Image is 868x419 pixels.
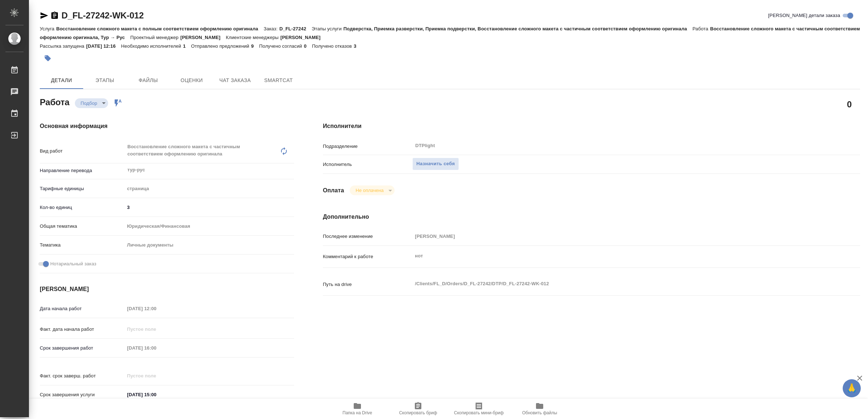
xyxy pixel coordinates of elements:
[40,147,124,155] p: Вид работ
[259,43,304,49] p: Получено согласий
[323,186,344,195] h4: Оплата
[846,381,858,396] span: 🙏
[323,253,413,260] p: Комментарий к работе
[261,76,296,85] span: SmartCat
[40,372,124,380] p: Факт. срок заверш. работ
[180,35,226,40] p: [PERSON_NAME]
[40,95,69,108] h2: Работа
[251,43,259,49] p: 9
[522,410,557,415] span: Обновить файлы
[174,76,209,85] span: Оценки
[50,11,59,20] button: Скопировать ссылку
[412,158,459,170] button: Назначить себя
[44,76,79,85] span: Детали
[40,43,86,49] p: Рассылка запущена
[124,239,294,251] div: Личные документы
[768,12,840,19] span: [PERSON_NAME] детали заказа
[40,285,294,294] h4: [PERSON_NAME]
[388,399,448,419] button: Скопировать бриф
[50,260,96,268] span: Нотариальный заказ
[218,76,252,85] span: Чат заказа
[124,389,188,400] input: ✎ Введи что-нибудь
[40,50,56,66] button: Добавить тэг
[78,100,99,106] button: Подбор
[88,76,122,85] span: Этапы
[40,305,124,312] p: Дата начала работ
[327,399,388,419] button: Папка на Drive
[40,223,124,230] p: Общая тематика
[124,202,294,213] input: ✎ Введи что-нибудь
[323,281,413,288] p: Путь на drive
[416,160,455,168] span: Назначить себя
[354,43,362,49] p: 3
[226,35,281,40] p: Клиентские менеджеры
[353,187,386,193] button: Не оплачена
[843,379,861,397] button: 🙏
[86,43,121,49] p: [DATE] 12:16
[40,391,124,398] p: Срок завершения услуги
[124,303,188,314] input: Пустое поле
[124,220,294,232] div: Юридическая/Финансовая
[124,343,188,353] input: Пустое поле
[124,183,294,195] div: страница
[304,43,312,49] p: 0
[40,204,124,211] p: Кол-во единиц
[61,10,144,20] a: D_FL-27242-WK-012
[448,399,509,419] button: Скопировать мини-бриф
[124,371,188,381] input: Пустое поле
[412,278,815,290] textarea: /Clients/FL_D/Orders/D_FL-27242/DTP/D_FL-27242-WK-012
[279,26,311,31] p: D_FL-27242
[121,43,183,49] p: Необходимо исполнителей
[323,122,860,131] h4: Исполнители
[40,326,124,333] p: Факт. дата начала работ
[40,241,124,249] p: Тематика
[280,35,326,40] p: [PERSON_NAME]
[40,345,124,352] p: Срок завершения работ
[130,35,180,40] p: Проектный менеджер
[40,185,124,192] p: Тарифные единицы
[264,26,279,31] p: Заказ:
[191,43,251,49] p: Отправлено предложений
[323,233,413,240] p: Последнее изменение
[40,122,294,131] h4: Основная информация
[312,26,344,31] p: Этапы услуги
[693,26,710,31] p: Работа
[342,410,372,415] span: Папка на Drive
[350,185,394,195] div: Подбор
[323,161,413,168] p: Исполнитель
[509,399,570,419] button: Обновить файлы
[40,11,48,20] button: Скопировать ссылку для ЯМессенджера
[323,143,413,150] p: Подразделение
[323,213,860,221] h4: Дополнительно
[344,26,693,31] p: Подверстка, Приемка разверстки, Приемка подверстки, Восстановление сложного макета с частичным со...
[412,250,815,262] textarea: нот
[56,26,264,31] p: Восстановление сложного макета с полным соответствием оформлению оригинала
[399,410,437,415] span: Скопировать бриф
[131,76,166,85] span: Файлы
[75,98,108,108] div: Подбор
[40,26,56,31] p: Услуга
[454,410,503,415] span: Скопировать мини-бриф
[40,167,124,174] p: Направление перевода
[412,231,815,241] input: Пустое поле
[847,98,852,110] h2: 0
[124,324,188,334] input: Пустое поле
[183,43,191,49] p: 1
[312,43,354,49] p: Получено отказов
